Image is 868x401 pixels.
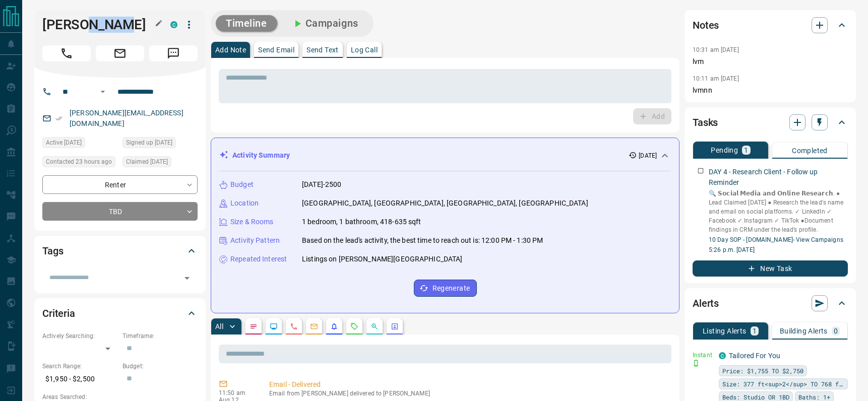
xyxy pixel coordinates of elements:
[693,260,848,277] button: New Task
[302,198,588,209] p: [GEOGRAPHIC_DATA], [GEOGRAPHIC_DATA], [GEOGRAPHIC_DATA], [GEOGRAPHIC_DATA]
[693,110,848,135] div: Tasks
[693,360,700,367] svg: Push Notification Only
[42,305,75,321] h2: Criteria
[722,379,844,389] span: Size: 377 ft<sup>2</sup> TO 768 ft<sup>2</sup>
[46,138,82,148] span: Active [DATE]
[270,322,278,330] svg: Lead Browsing Activity
[693,295,719,311] h2: Alerts
[693,351,713,360] p: Instant
[269,390,667,397] p: Email from [PERSON_NAME] delivered to [PERSON_NAME]
[693,13,848,37] div: Notes
[216,15,277,32] button: Timeline
[693,291,848,315] div: Alerts
[719,352,726,359] div: condos.ca
[302,254,463,264] p: Listings on [PERSON_NAME][GEOGRAPHIC_DATA]
[42,301,198,325] div: Criteria
[302,179,341,190] p: [DATE]-2500
[703,327,747,335] p: Listing Alerts
[709,236,843,243] a: 10 Day SOP - [DOMAIN_NAME]- View Campaigns
[792,147,828,154] p: Completed
[170,21,177,28] div: condos.ca
[97,86,109,98] button: Open
[230,198,259,209] p: Location
[306,46,339,53] p: Send Text
[96,45,144,61] span: Email
[693,46,739,53] p: 10:31 am [DATE]
[126,138,172,148] span: Signed up [DATE]
[180,271,194,285] button: Open
[281,15,368,32] button: Campaigns
[42,243,63,259] h2: Tags
[693,75,739,82] p: 10:11 am [DATE]
[42,362,117,371] p: Search Range:
[219,389,254,396] p: 11:50 am
[230,179,254,190] p: Budget
[70,109,183,127] a: [PERSON_NAME][EMAIL_ADDRESS][DOMAIN_NAME]
[290,322,298,330] svg: Calls
[42,371,117,387] p: $1,950 - $2,500
[693,85,848,96] p: lvmnn
[126,157,168,167] span: Claimed [DATE]
[639,151,657,160] p: [DATE]
[310,322,318,330] svg: Emails
[711,147,738,154] p: Pending
[55,115,63,122] svg: Email Verified
[122,362,198,371] p: Budget:
[302,235,543,246] p: Based on the lead's activity, the best time to reach out is: 12:00 PM - 1:30 PM
[122,156,198,170] div: Sun Aug 03 2025
[693,56,848,67] p: lvm
[42,45,91,61] span: Call
[215,323,223,330] p: All
[42,331,117,341] p: Actively Searching:
[709,167,848,188] p: DAY 4 - Research Client - Follow up Reminder
[258,46,294,53] p: Send Email
[42,156,117,170] div: Tue Aug 12 2025
[232,150,290,161] p: Activity Summary
[42,175,198,194] div: Renter
[330,322,338,330] svg: Listing Alerts
[42,137,117,151] div: Sun Aug 03 2025
[230,235,280,246] p: Activity Pattern
[219,146,671,165] div: Activity Summary[DATE]
[215,46,246,53] p: Add Note
[42,17,155,33] h1: [PERSON_NAME]
[414,280,477,297] button: Regenerate
[302,217,421,227] p: 1 bedroom, 1 bathroom, 418-635 sqft
[709,245,848,254] p: 5:26 p.m. [DATE]
[834,327,838,335] p: 0
[693,114,718,130] h2: Tasks
[46,157,112,167] span: Contacted 23 hours ago
[122,137,198,151] div: Sun Aug 03 2025
[350,322,358,330] svg: Requests
[42,239,198,263] div: Tags
[709,189,848,234] p: 🔍 𝗦𝗼𝗰𝗶𝗮𝗹 𝗠𝗲𝗱𝗶𝗮 𝗮𝗻𝗱 𝗢𝗻𝗹𝗶𝗻𝗲 𝗥𝗲𝘀𝗲𝗮𝗿𝗰𝗵. ● Lead Claimed [DATE] ● Research the lead's name and email on...
[230,254,287,264] p: Repeated Interest
[780,327,828,335] p: Building Alerts
[722,366,803,376] span: Price: $1,755 TO $2,750
[693,17,719,33] h2: Notes
[149,45,198,61] span: Message
[370,322,379,330] svg: Opportunities
[42,202,198,221] div: TBD
[753,327,757,335] p: 1
[250,322,258,330] svg: Notes
[744,147,748,154] p: 1
[269,379,667,390] p: Email - Delivered
[122,331,198,341] p: Timeframe:
[230,217,274,227] p: Size & Rooms
[351,46,378,53] p: Log Call
[729,352,780,360] a: Tailored For You
[391,322,399,330] svg: Agent Actions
